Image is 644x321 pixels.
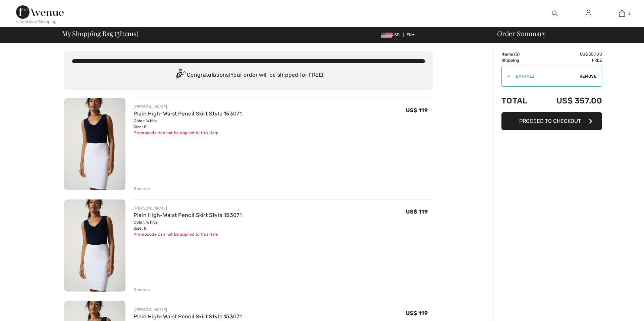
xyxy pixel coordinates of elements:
[72,69,425,82] div: Congratulations! Your order will be shipped for FREE!
[133,205,242,211] div: [PERSON_NAME]
[580,9,597,18] a: Sign In
[173,69,187,82] img: Congratulation2.svg
[502,73,511,79] div: ✔
[605,9,638,17] a: 3
[407,32,415,37] span: EN
[133,307,242,313] div: [PERSON_NAME]
[511,66,580,86] input: Promo code
[586,9,591,17] img: My Info
[16,19,57,25] div: < Continue Shopping
[619,9,625,17] img: My Bag
[62,30,139,37] span: My Shopping Bag ( Items)
[406,209,428,215] span: US$ 119
[16,5,64,19] img: 1ère Avenue
[133,212,242,218] a: Plain High-Waist Pencil Skirt Style 153071
[538,57,602,63] td: Free
[501,57,538,63] td: Shipping
[501,51,538,57] td: Items ( )
[133,130,242,136] div: Promocode can not be applied to this item
[64,199,125,292] img: Plain High-Waist Pencil Skirt Style 153071
[133,110,242,117] a: Plain High-Waist Pencil Skirt Style 153071
[133,118,242,130] div: Color: White Size: 8
[519,118,581,124] span: Proceed to Checkout
[628,10,631,16] span: 3
[552,9,558,17] img: search the website
[501,89,538,112] td: Total
[580,73,596,79] span: Remove
[538,51,602,57] td: US$ 357.00
[489,30,640,37] div: Order Summary
[381,32,402,37] span: USD
[133,287,150,293] div: Remove
[117,28,120,37] span: 3
[381,32,392,38] img: US Dollar
[538,89,602,112] td: US$ 357.00
[64,98,125,190] img: Plain High-Waist Pencil Skirt Style 153071
[133,231,242,237] div: Promocode can not be applied to this item
[406,310,428,316] span: US$ 119
[133,313,242,320] a: Plain High-Waist Pencil Skirt Style 153071
[133,185,150,191] div: Remove
[501,112,602,130] button: Proceed to Checkout
[133,219,242,231] div: Color: White Size: 8
[133,104,242,110] div: [PERSON_NAME]
[406,107,428,113] span: US$ 119
[516,52,518,57] span: 3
